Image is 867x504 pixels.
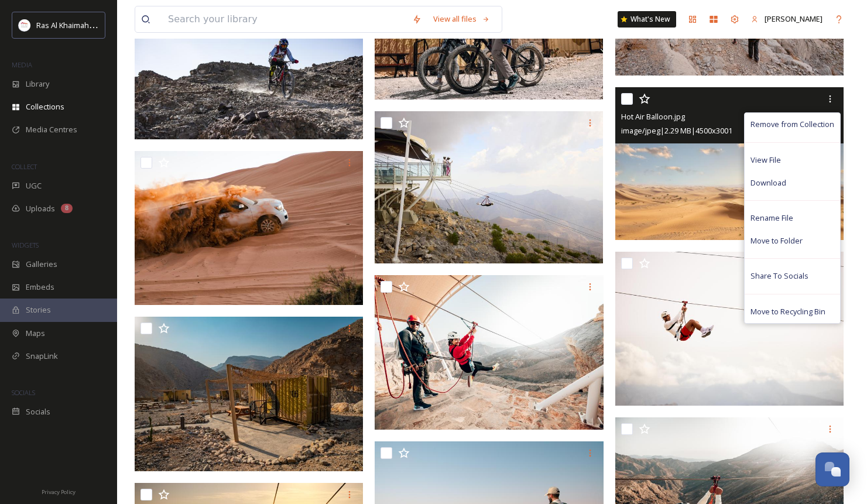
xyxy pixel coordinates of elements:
[26,180,42,191] span: UGC
[751,212,793,224] span: Rename File
[765,13,823,24] span: [PERSON_NAME]
[135,151,366,306] img: Dune bashing RAK.jpg
[26,328,45,339] span: Maps
[751,155,781,166] span: View File
[375,275,606,430] img: Jais Sky Tour.jpg
[36,19,202,30] span: Ras Al Khaimah Tourism Development Authority
[26,304,51,316] span: Stories
[26,282,54,293] span: Embeds
[745,8,828,30] a: [PERSON_NAME]
[42,484,76,498] a: Privacy Policy
[12,241,39,249] span: WIDGETS
[621,111,685,122] span: Hot Air Balloon.jpg
[26,203,55,214] span: Uploads
[162,6,406,32] input: Search your library
[19,19,30,31] img: Logo_RAKTDA_RGB-01.png
[751,270,808,282] span: Share To Socials
[375,111,603,263] img: Jais Flight 13.jpg
[26,259,57,270] span: Galleries
[615,251,847,406] img: Jebel Jais Sky Tour Ras Al Khaimah-11.jpg
[621,125,732,136] span: image/jpeg | 2.29 MB | 4500 x 3001
[26,124,77,135] span: Media Centres
[26,78,49,90] span: Library
[12,388,35,397] span: SOCIALS
[751,177,786,188] span: Download
[751,306,825,317] span: Move to Recycling Bin
[26,406,50,417] span: Socials
[427,8,496,30] a: View all files
[751,119,834,130] span: Remove from Collection
[61,204,73,213] div: 8
[615,87,844,239] img: Hot Air Balloon.jpg
[135,317,366,471] img: (C) Bear Gryll-09806.jpg
[26,351,58,362] span: SnapLink
[815,452,849,486] button: Open Chat
[42,488,76,496] span: Privacy Policy
[618,11,676,28] a: What's New
[751,235,803,246] span: Move to Folder
[12,162,37,171] span: COLLECT
[26,101,64,112] span: Collections
[12,60,32,69] span: MEDIA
